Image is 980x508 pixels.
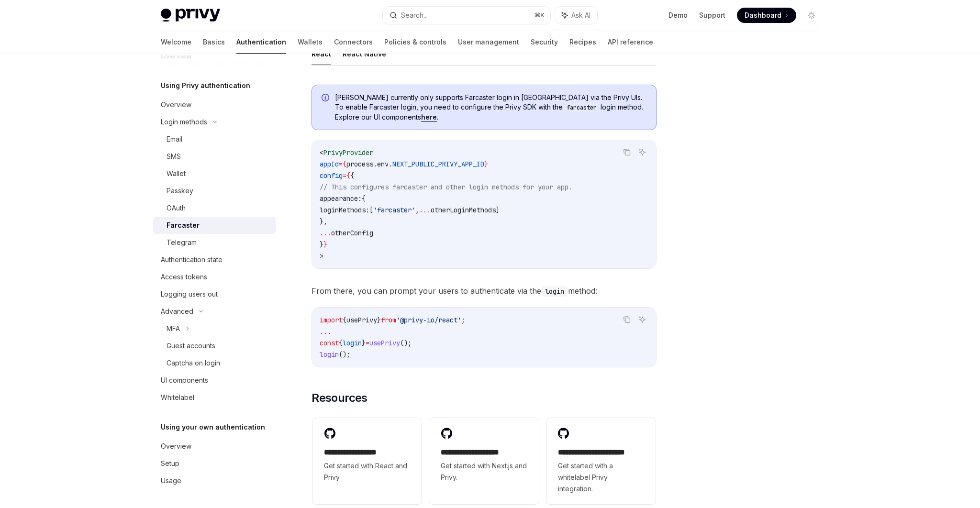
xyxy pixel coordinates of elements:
a: Logging users out [153,286,276,303]
span: ... [320,327,331,336]
div: Overview [161,99,191,110]
span: config [320,171,343,180]
a: Wallets [298,31,323,54]
div: Telegram [167,237,197,248]
div: Usage [161,475,181,486]
span: otherLoginMethods [431,206,496,214]
span: } [377,316,381,324]
span: ... [320,229,331,237]
div: Advanced [161,306,193,317]
span: // This configures farcaster and other login methods for your app. [320,183,572,191]
span: usePrivy [346,316,377,324]
a: Whitelabel [153,389,276,406]
span: loginMethods: [320,206,369,214]
span: login [343,339,362,347]
button: React [312,43,331,65]
a: Setup [153,455,276,472]
a: Access tokens [153,268,276,286]
button: Ask AI [636,313,648,326]
div: Passkey [167,185,193,197]
button: Ask AI [636,146,648,158]
a: SMS [153,148,276,165]
div: Setup [161,458,179,469]
a: API reference [608,31,653,54]
img: light logo [161,9,220,22]
div: OAuth [167,202,186,214]
a: UI components [153,372,276,389]
span: Ask AI [571,11,590,20]
a: Welcome [161,31,191,54]
span: login [320,350,339,359]
span: (); [339,350,350,359]
div: MFA [167,323,180,334]
span: { [339,339,343,347]
span: import [320,316,343,324]
a: Captcha on login [153,354,276,372]
span: (); [400,339,412,347]
span: usePrivy [369,339,400,347]
span: } [362,339,366,347]
span: NEXT_PUBLIC_PRIVY_APP_ID [392,160,484,168]
a: here [421,113,437,121]
span: = [339,160,343,168]
a: Authentication state [153,251,276,268]
span: = [366,339,369,347]
span: ; [461,316,465,324]
span: } [484,160,488,168]
a: OAuth [153,199,276,217]
span: ] [496,206,500,214]
span: [ [369,206,373,214]
span: env [377,160,389,168]
a: Usage [153,472,276,489]
span: > [320,252,323,260]
span: [PERSON_NAME] currently only supports Farcaster login in [GEOGRAPHIC_DATA] via the Privy UIs. To ... [335,93,646,122]
div: Email [167,133,182,145]
span: { [350,171,354,180]
span: ... [419,206,431,214]
span: Get started with React and Privy. [324,460,410,483]
h5: Using Privy authentication [161,80,250,91]
span: . [373,160,377,168]
a: Telegram [153,234,276,251]
span: '@privy-io/react' [396,316,461,324]
h5: Using your own authentication [161,421,265,433]
span: process [346,160,373,168]
button: Ask AI [555,7,597,24]
span: { [343,316,346,324]
a: Overview [153,438,276,455]
span: , [415,206,419,214]
div: Login methods [161,116,207,128]
span: const [320,339,339,347]
span: Get started with Next.js and Privy. [441,460,527,483]
div: Wallet [167,168,186,179]
svg: Info [322,94,331,103]
span: . [389,160,392,168]
a: Recipes [569,31,596,54]
span: } [323,240,327,249]
span: Resources [312,390,367,406]
code: login [541,286,568,297]
div: UI components [161,375,208,386]
div: Farcaster [167,220,200,231]
a: Policies & controls [384,31,446,54]
a: Guest accounts [153,337,276,354]
div: Captcha on login [167,357,220,369]
span: { [343,160,346,168]
span: Get started with a whitelabel Privy integration. [558,460,644,495]
span: appId [320,160,339,168]
span: otherConfig [331,229,373,237]
a: Support [699,11,725,20]
div: Authentication state [161,254,223,265]
span: From there, you can prompt your users to authenticate via the method: [312,284,657,298]
span: }, [320,217,327,226]
button: Search...⌘K [383,7,550,24]
span: { [362,194,366,203]
a: Connectors [334,31,373,54]
a: Basics [203,31,225,54]
span: 'farcaster' [373,206,415,214]
a: Demo [668,11,688,20]
span: appearance: [320,194,362,203]
button: Copy the contents from the code block [621,146,633,158]
span: PrivyProvider [323,148,373,157]
div: Logging users out [161,288,218,300]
